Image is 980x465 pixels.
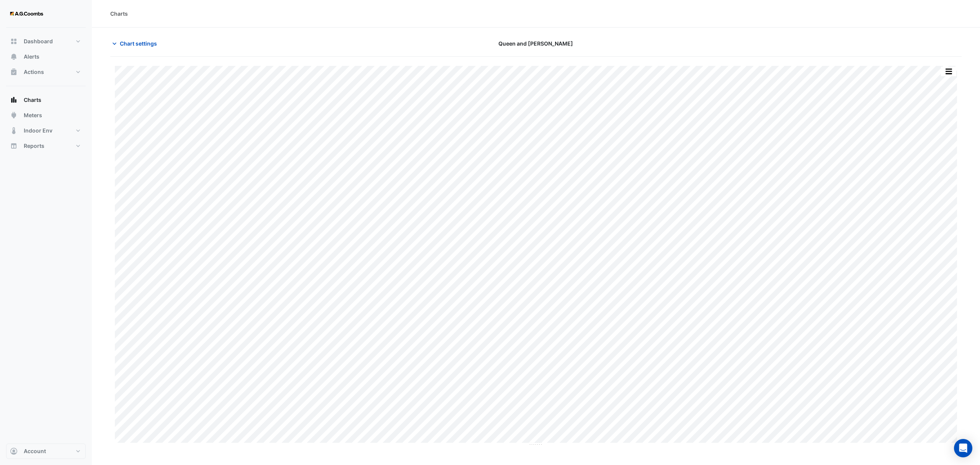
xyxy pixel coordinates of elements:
app-icon: Dashboard [10,38,18,45]
div: Open Intercom Messenger [954,439,972,457]
div: Charts [110,10,128,18]
app-icon: Charts [10,96,18,104]
button: More Options [941,67,956,76]
button: Meters [6,108,86,123]
span: Reports [24,142,44,150]
button: Indoor Env [6,123,86,138]
app-icon: Alerts [10,53,18,61]
span: Dashboard [24,38,53,45]
span: Meters [24,111,42,119]
button: Account [6,444,86,459]
img: Company Logo [9,6,44,21]
span: Charts [24,96,41,104]
app-icon: Actions [10,68,18,76]
button: Dashboard [6,34,86,49]
button: Actions [6,64,86,80]
span: Account [24,447,46,455]
app-icon: Meters [10,111,18,119]
span: Actions [24,68,44,76]
app-icon: Indoor Env [10,127,18,134]
button: Alerts [6,49,86,64]
span: Queen and [PERSON_NAME] [498,39,573,47]
span: Indoor Env [24,127,52,134]
button: Charts [6,92,86,108]
button: Chart settings [110,37,162,50]
span: Alerts [24,53,39,61]
span: Chart settings [120,39,157,47]
button: Reports [6,138,86,154]
app-icon: Reports [10,142,18,150]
